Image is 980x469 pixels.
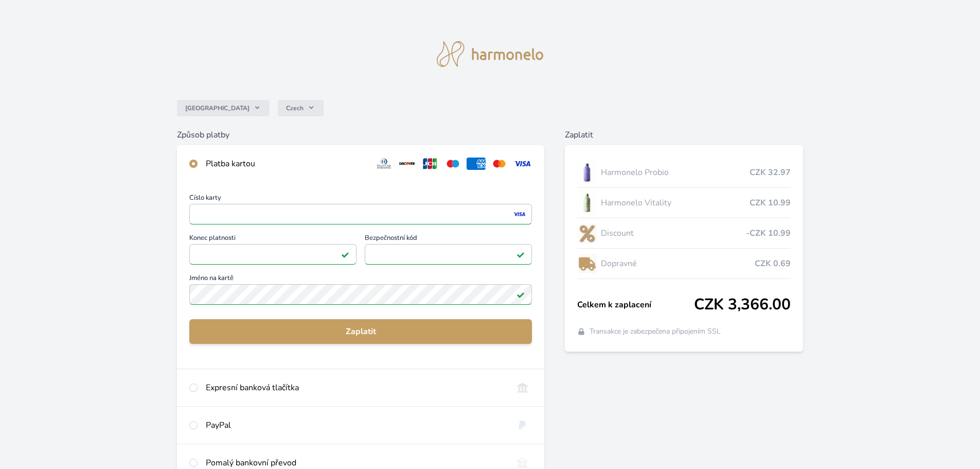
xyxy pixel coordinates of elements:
span: Číslo karty [189,195,532,204]
span: CZK 0.69 [755,257,791,270]
img: discover.svg [398,158,417,170]
span: Celkem k zaplacení [577,299,694,311]
img: bankTransfer_IBAN.svg [513,457,532,469]
img: diners.svg [375,158,394,170]
img: mc.svg [490,158,509,170]
img: CLEAN_PROBIO_se_stinem_x-lo.jpg [577,160,597,185]
h6: Zaplatit [565,129,803,141]
span: Konec platnosti [189,235,357,244]
img: jcb.svg [421,158,440,170]
img: visa.svg [513,158,532,170]
img: Platné pole [341,250,349,258]
button: Czech [278,100,324,116]
span: Transakce je zabezpečena připojením SSL [590,326,721,337]
span: -CZK 10.99 [746,227,791,239]
img: delivery-lo.png [577,251,597,276]
h6: Způsob platby [177,129,544,141]
input: Jméno na kartěPlatné pole [189,284,532,305]
div: Platba kartou [206,158,366,170]
img: CLEAN_VITALITY_se_stinem_x-lo.jpg [577,190,597,216]
span: Zaplatit [198,325,524,338]
div: Pomalý bankovní převod [206,457,505,469]
span: Dopravné [601,257,755,270]
img: paypal.svg [513,419,532,431]
img: discount-lo.png [577,220,597,246]
img: Platné pole [516,290,525,299]
span: CZK 10.99 [750,197,791,209]
img: amex.svg [467,158,486,170]
span: Bezpečnostní kód [365,235,532,244]
span: Harmonelo Vitality [601,197,750,209]
span: CZK 32.97 [750,166,791,179]
span: Harmonelo Probio [601,166,750,179]
div: PayPal [206,419,505,431]
div: Expresní banková tlačítka [206,381,505,394]
button: [GEOGRAPHIC_DATA] [177,100,270,116]
img: maestro.svg [443,158,462,170]
iframe: Iframe pro bezpečnostní kód [369,247,527,262]
img: logo.svg [437,41,544,67]
span: CZK 3,366.00 [694,296,791,314]
span: Jméno na kartě [189,275,532,284]
iframe: Iframe pro číslo karty [194,207,527,221]
span: Discount [601,227,746,239]
span: Czech [286,104,304,112]
button: Zaplatit [189,319,532,344]
span: [GEOGRAPHIC_DATA] [185,104,250,112]
img: visa [512,210,526,219]
img: Platné pole [516,250,525,258]
img: onlineBanking_CZ.svg [513,381,532,394]
iframe: Iframe pro datum vypršení platnosti [194,247,352,262]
